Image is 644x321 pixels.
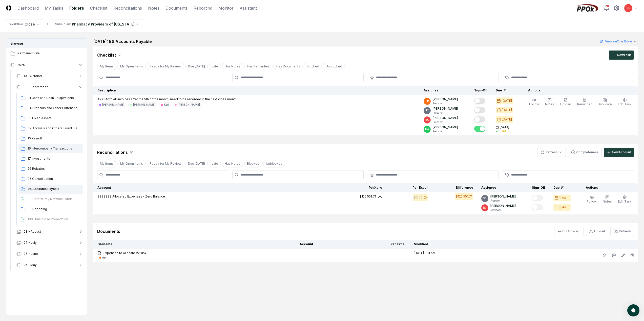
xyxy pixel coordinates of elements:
a: 95 Consolidation [18,175,83,184]
div: [DATE] [559,205,570,210]
a: Reconciliations [113,5,142,11]
span: 01 Cash and Cash Equipvalents [28,96,81,100]
button: 07 - July [12,237,87,248]
button: 05 - May [12,259,87,270]
a: 96 Accounts Payable [18,185,83,194]
a: 17 Investments [18,154,83,163]
button: 06 - June [12,248,87,259]
button: NewAccount [604,148,634,157]
th: Per Excel [364,240,410,249]
span: 17 Investments [28,156,81,161]
div: [DATE] [502,108,512,112]
div: [DATE] [500,129,509,133]
div: $0.00 [414,195,423,200]
p: [PERSON_NAME] [433,125,458,130]
span: 10 Payroll [28,136,81,141]
span: RG [483,206,487,210]
button: 08 - August [12,226,87,237]
h2: [DATE]: 96 Accounts Payable [93,38,152,44]
button: Due Today [185,63,208,70]
button: atlas-launcher [627,304,639,316]
span: 98 Central Pay Network Funds [28,197,81,201]
button: Notes [602,194,613,205]
a: 100 -Pre-close Preparation [18,215,83,224]
span: Follow [529,102,539,106]
span: 99 Reporting [28,207,81,211]
span: Edit Task [618,102,632,106]
span: BR [426,99,429,103]
span: 95 Consolidation [28,177,81,181]
div: 09 - September [12,93,87,226]
button: Completeness [568,148,602,157]
span: 10 - October [24,74,42,78]
div: Documents [97,228,120,234]
button: Mark complete [474,98,485,104]
button: $125,551.71 [360,194,382,199]
div: Checklist [97,52,116,58]
button: Ready for My Review [147,63,184,70]
button: 10 - October [12,70,87,82]
span: 96 Accounts Payable [28,187,81,191]
span: SC [483,196,487,200]
img: PPOk logo [575,4,599,12]
div: $125,551.71 [456,194,472,199]
div: Due [553,185,574,190]
span: RG [425,118,429,122]
span: Reminder [577,102,592,106]
button: Mark complete [474,116,485,122]
button: My Items [97,63,116,70]
a: 10 Payroll [18,134,83,143]
span: 04 Prepaids and Other Current Assets [28,106,81,110]
a: Documents [165,5,188,11]
button: Roll Forward [554,227,584,236]
span: 2025 [17,63,25,67]
button: Blocked [304,63,322,70]
div: Subsidiary [55,22,71,27]
span: [DATE] [500,126,509,129]
img: Logo [6,5,11,11]
button: Has Notes [222,160,243,167]
a: View onOne Drive [600,39,632,44]
a: Folders [69,5,84,11]
div: 99 [102,256,106,260]
p: Preparer [433,120,458,124]
button: Has Reminders [244,63,273,70]
button: Refresh [610,227,634,236]
span: KW [425,127,429,131]
button: Refresh [537,148,566,157]
th: Per Excel [386,183,432,192]
button: Late [209,160,221,167]
span: Upload [560,102,571,106]
span: 08 - August [24,229,41,234]
span: 100 -Pre-close Preparation [28,217,81,221]
th: Description [93,86,420,95]
span: 07 - July [24,240,37,245]
span: Edit Task [618,200,632,203]
th: Per Xero [341,183,386,192]
div: 1 / 1 [118,53,121,57]
nav: breadcrumb [6,19,143,29]
div: [PERSON_NAME] [178,103,200,107]
a: Checklist [90,5,107,11]
div: 1 / 1 [130,150,133,155]
div: Actions [524,88,634,93]
a: Reporting [194,5,212,11]
a: My Tasks [45,5,63,11]
p: [PERSON_NAME] [433,116,458,120]
button: Late [209,63,221,70]
button: Mark complete [474,126,485,132]
p: [PERSON_NAME] [490,204,516,208]
button: My Items [97,160,116,167]
th: Assignee [477,183,528,192]
span: RG [627,6,630,10]
span: Notes [545,102,554,106]
a: 16 Intercompany Transactions [18,144,83,153]
button: Blocked [244,160,262,167]
h3: Browse [6,39,87,48]
p: Preparer [490,199,516,203]
div: New Task [617,53,631,57]
span: 26 Rebates [28,166,81,171]
button: Notes [544,97,555,108]
span: SC [425,109,429,112]
button: Has Notes [222,63,243,70]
